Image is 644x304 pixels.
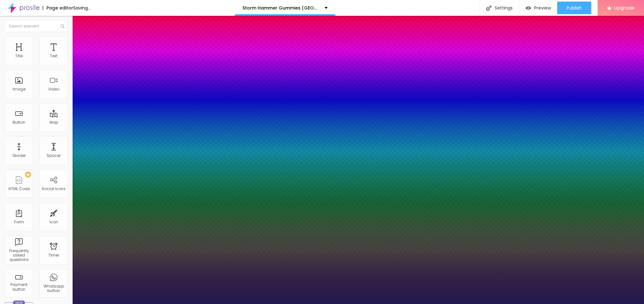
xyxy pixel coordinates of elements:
div: Video [48,87,59,91]
div: Map [50,120,58,125]
div: Image [13,87,26,91]
div: Title [15,54,23,58]
div: HTML Code [9,187,30,191]
div: Social Icons [42,187,66,191]
div: Frequently asked questions [6,249,31,262]
div: Spacer [47,153,61,158]
button: Publish [557,2,591,14]
span: Upgrade [614,5,635,10]
div: Timer [48,253,59,257]
div: Saving... [73,6,91,10]
input: Search element [5,21,68,32]
div: Page editor [43,6,73,10]
img: Icone [486,5,492,11]
span: Preview [534,5,551,10]
p: Storm Hammer Gummies [GEOGRAPHIC_DATA] [242,6,320,10]
div: Text [50,54,57,58]
button: Preview [519,2,557,14]
div: Divider [13,153,26,158]
div: Form [14,220,24,224]
div: Icon [50,220,58,224]
div: Whatsapp button [41,284,66,293]
span: Publish [567,5,582,10]
img: Icone [61,24,64,28]
div: Button [13,120,25,125]
img: view-1.svg [526,5,531,11]
div: Payment button [6,282,31,292]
